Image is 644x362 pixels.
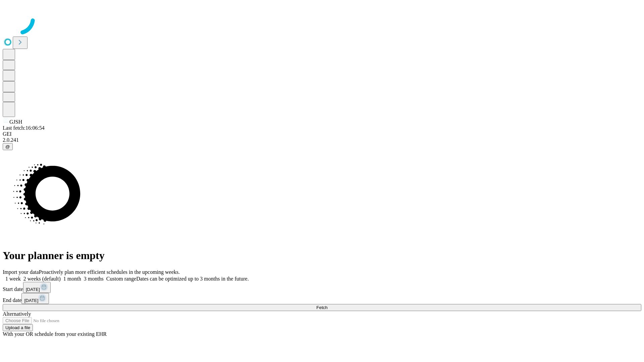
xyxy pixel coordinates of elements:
[26,287,40,292] span: [DATE]
[3,311,31,317] span: Alternatively
[3,131,641,137] div: GEI
[3,269,39,275] span: Import your data
[316,305,327,310] span: Fetch
[5,144,10,149] span: @
[9,119,22,125] span: GJSH
[3,304,641,311] button: Fetch
[136,276,249,282] span: Dates can be optimized up to 3 months in the future.
[39,269,180,275] span: Proactively plan more efficient schedules in the upcoming weeks.
[23,282,51,293] button: [DATE]
[63,276,81,282] span: 1 month
[3,324,33,331] button: Upload a file
[84,276,104,282] span: 3 months
[23,276,61,282] span: 2 weeks (default)
[106,276,136,282] span: Custom range
[5,276,21,282] span: 1 week
[21,293,49,304] button: [DATE]
[3,249,641,262] h1: Your planner is empty
[3,125,45,131] span: Last fetch: 16:06:54
[3,331,107,337] span: With your OR schedule from your existing EHR
[3,137,641,143] div: 2.0.241
[3,293,641,304] div: End date
[3,143,13,150] button: @
[24,298,38,303] span: [DATE]
[3,282,641,293] div: Start date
